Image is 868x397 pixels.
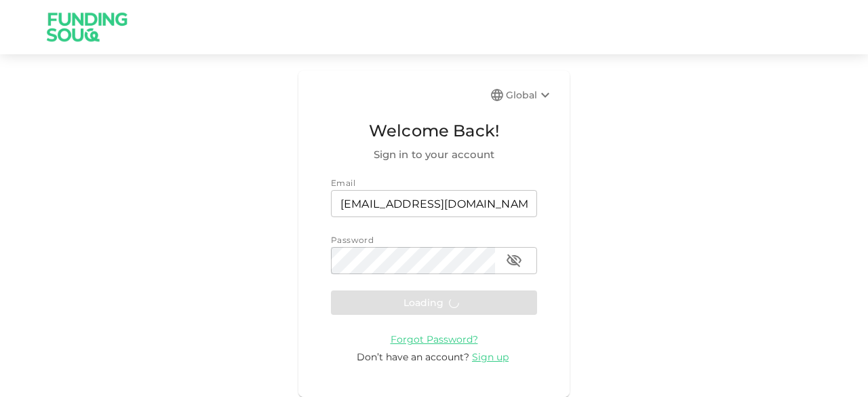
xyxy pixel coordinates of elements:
[331,190,537,217] input: email
[331,178,355,188] span: Email
[331,118,537,144] span: Welcome Back!
[331,247,495,274] input: password
[331,147,537,163] span: Sign in to your account
[506,87,553,103] div: Global
[391,333,478,345] a: Forgot Password?
[357,351,469,363] span: Don’t have an account?
[331,235,374,245] span: Password
[472,351,509,363] span: Sign up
